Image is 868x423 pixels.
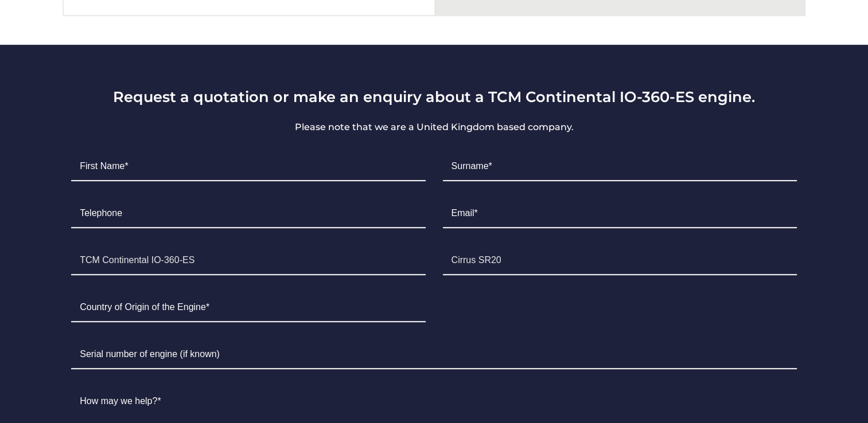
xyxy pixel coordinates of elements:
[71,340,797,369] input: Serial number of engine (if known)
[63,88,805,105] h3: Request a quotation or make an enquiry about a TCM Continental IO-360-ES engine.
[71,199,425,228] input: Telephone
[443,199,797,228] input: Email*
[443,246,797,275] input: Aircraft
[443,152,797,181] input: Surname*
[71,293,425,322] input: Country of Origin of the Engine*
[63,120,805,134] p: Please note that we are a United Kingdom based company.
[71,152,425,181] input: First Name*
